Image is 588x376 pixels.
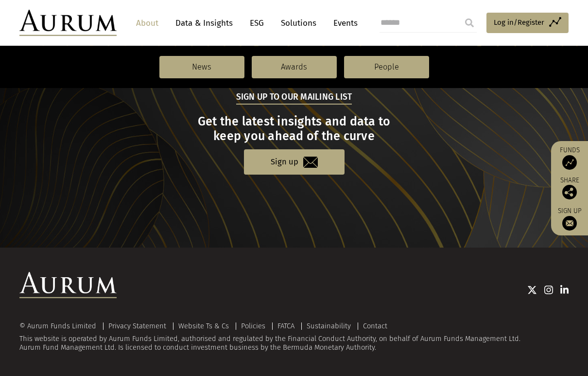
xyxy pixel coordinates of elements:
[19,322,569,352] div: This website is operated by Aurum Funds Limited, authorised and regulated by the Financial Conduc...
[344,56,429,78] a: People
[244,149,345,174] a: Sign up
[329,14,358,32] a: Events
[527,285,537,295] img: Twitter icon
[307,322,351,330] a: Sustainability
[556,177,583,199] div: Share
[108,322,166,330] a: Privacy Statement
[460,13,479,33] input: Submit
[241,322,265,330] a: Policies
[544,285,553,295] img: Instagram icon
[560,285,569,295] img: Linkedin icon
[556,146,583,170] a: Funds
[562,216,577,231] img: Sign up to our newsletter
[245,14,269,32] a: ESG
[171,14,238,32] a: Data & Insights
[277,322,294,330] a: FATCA
[562,185,577,199] img: Share this post
[486,13,569,33] a: Log in/Register
[556,207,583,231] a: Sign up
[252,56,337,78] a: Awards
[276,14,321,32] a: Solutions
[19,322,101,330] div: © Aurum Funds Limited
[131,14,163,32] a: About
[19,10,117,36] img: Aurum
[363,322,387,330] a: Contact
[159,56,244,78] a: News
[494,17,544,28] span: Log in/Register
[19,272,117,298] img: Aurum Logo
[178,322,229,330] a: Website Ts & Cs
[236,91,352,105] h5: Sign up to our mailing list
[21,114,568,143] h3: Get the latest insights and data to keep you ahead of the curve
[562,155,577,170] img: Access Funds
